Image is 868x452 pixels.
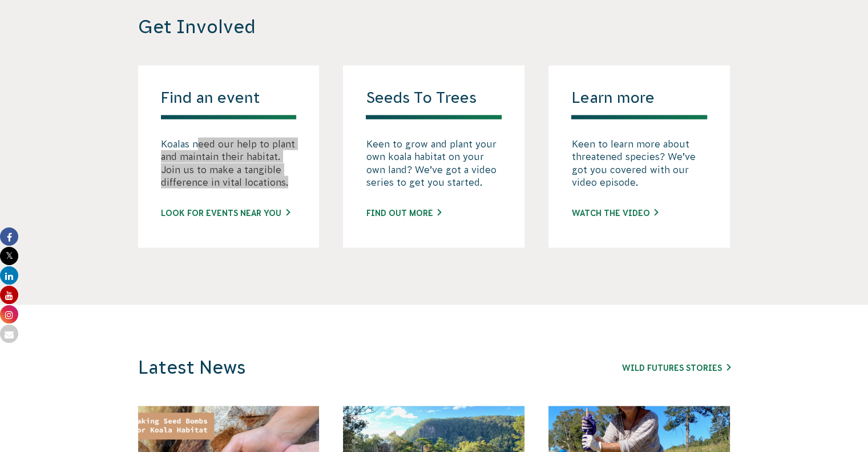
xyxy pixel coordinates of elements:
h4: Learn more [571,89,707,119]
p: Keen to grow and plant your own koala habitat on your own land? We’ve got a video series to get y... [366,138,502,189]
p: Keen to learn more about threatened species? We’ve got you covered with our video episode. [571,138,707,189]
a: Wild Futures Stories [622,363,730,373]
h3: Get Involved [138,16,576,38]
a: Look for events near you [161,207,290,219]
a: FIND OUT MORE [366,207,441,219]
p: Koalas need our help to plant and maintain their habitat. Join us to make a tangible difference i... [161,138,297,189]
a: WATCH THE VIDEO [571,207,658,219]
h3: Latest News [138,357,576,379]
h4: Find an event [161,89,297,119]
h4: Seeds To Trees [366,89,502,119]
